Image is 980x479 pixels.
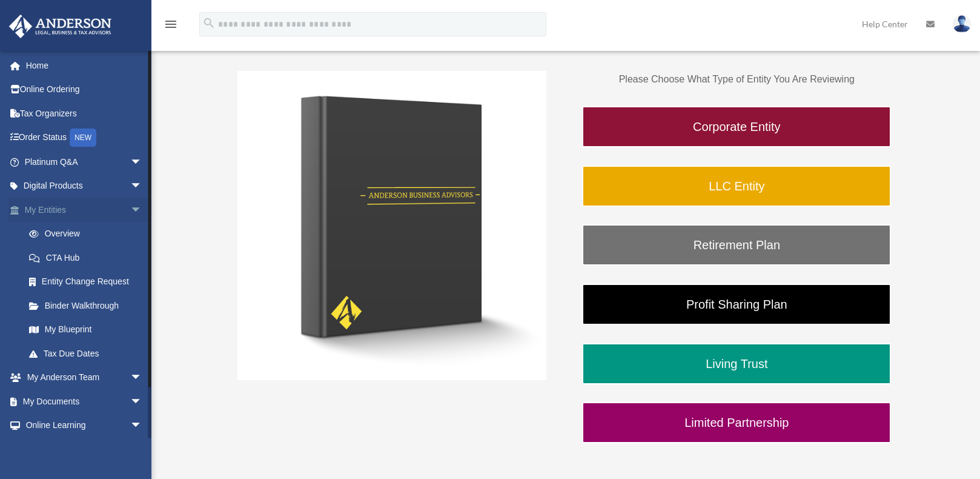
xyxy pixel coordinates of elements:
[130,174,154,199] span: arrow_drop_down
[582,284,891,325] a: Profit Sharing Plan
[5,15,115,38] img: Anderson Advisors Platinum Portal
[582,71,891,88] p: Please Choose What Type of Entity You Are Reviewing
[17,222,161,246] a: Overview
[202,16,216,30] i: search
[164,17,178,32] i: menu
[164,21,178,32] a: menu
[582,402,891,443] a: Limited Partnership
[582,224,891,266] a: Retirement Plan
[8,150,161,174] a: Platinum Q&Aarrow_drop_down
[17,318,161,342] a: My Blueprint
[8,389,161,414] a: My Documentsarrow_drop_down
[8,366,161,390] a: My Anderson Teamarrow_drop_down
[17,246,161,270] a: CTA Hub
[130,198,154,223] span: arrow_drop_down
[8,437,161,461] a: Billingarrow_drop_down
[582,166,891,207] a: LLC Entity
[130,389,154,414] span: arrow_drop_down
[8,414,161,438] a: Online Learningarrow_drop_down
[8,53,161,78] a: Home
[130,366,154,390] span: arrow_drop_down
[8,101,161,126] a: Tax Organizers
[17,293,154,318] a: Binder Walkthrough
[8,78,161,102] a: Online Ordering
[8,174,161,198] a: Digital Productsarrow_drop_down
[8,198,161,222] a: My Entitiesarrow_drop_down
[582,106,891,147] a: Corporate Entity
[8,126,161,150] a: Order StatusNEW
[130,150,154,175] span: arrow_drop_down
[582,343,891,384] a: Living Trust
[130,414,154,438] span: arrow_drop_down
[17,270,161,294] a: Entity Change Request
[953,15,971,33] img: User Pic
[17,341,161,366] a: Tax Due Dates
[70,129,96,147] div: NEW
[130,437,154,462] span: arrow_drop_down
